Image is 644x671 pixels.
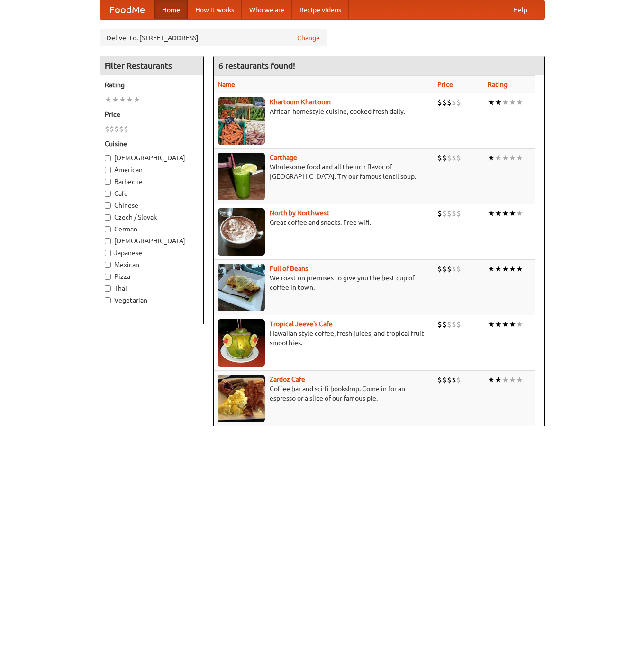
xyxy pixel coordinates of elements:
[509,264,516,274] li: ★
[218,162,430,181] p: Wholesome food and all the rich flavor of [GEOGRAPHIC_DATA]. Try our famous lentil soup.
[456,264,461,274] li: $
[133,94,140,105] li: ★
[109,124,114,134] li: $
[270,98,331,106] b: Khartoum Khartoum
[437,153,442,163] li: $
[488,208,495,219] li: ★
[502,208,509,219] li: ★
[105,285,111,292] input: Thai
[509,97,516,108] li: ★
[188,0,242,19] a: How it works
[447,208,452,219] li: $
[105,212,199,222] label: Czech / Slovak
[218,208,265,256] img: north.jpg
[114,124,119,134] li: $
[218,153,265,200] img: carthage.jpg
[516,375,523,385] li: ★
[495,319,502,330] li: ★
[292,0,349,19] a: Recipe videos
[105,201,199,210] label: Chinese
[488,97,495,108] li: ★
[100,0,154,19] a: FoodMe
[124,124,128,134] li: $
[488,319,495,330] li: ★
[516,153,523,163] li: ★
[119,94,126,105] li: ★
[447,319,452,330] li: $
[105,155,111,161] input: [DEMOGRAPHIC_DATA]
[456,97,461,108] li: $
[495,97,502,108] li: ★
[105,272,199,281] label: Pizza
[437,81,453,88] a: Price
[270,320,333,328] a: Tropical Jeeve's Cafe
[488,264,495,274] li: ★
[105,139,199,148] h5: Cuisine
[437,319,442,330] li: $
[105,248,199,257] label: Japanese
[452,375,456,385] li: $
[105,214,111,221] input: Czech / Slovak
[105,179,111,185] input: Barbecue
[495,264,502,274] li: ★
[105,274,111,280] input: Pizza
[452,97,456,108] li: $
[154,0,188,19] a: Home
[218,61,295,70] ng-pluralize: 6 restaurants found!
[502,264,509,274] li: ★
[297,33,320,43] a: Change
[509,208,516,219] li: ★
[456,208,461,219] li: $
[442,208,447,219] li: $
[105,189,199,198] label: Cafe
[270,376,305,383] a: Zardoz Cafe
[105,224,199,234] label: German
[105,153,199,163] label: [DEMOGRAPHIC_DATA]
[452,208,456,219] li: $
[270,154,297,161] a: Carthage
[502,153,509,163] li: ★
[105,191,111,197] input: Cafe
[105,226,111,232] input: German
[105,202,111,209] input: Chinese
[506,0,535,19] a: Help
[100,56,203,75] h4: Filter Restaurants
[509,153,516,163] li: ★
[447,264,452,274] li: $
[218,375,265,422] img: zardoz.jpg
[100,29,327,46] div: Deliver to: [STREET_ADDRESS]
[502,375,509,385] li: ★
[516,208,523,219] li: ★
[242,0,292,19] a: Who we are
[105,284,199,293] label: Thai
[105,124,109,134] li: $
[452,319,456,330] li: $
[437,208,442,219] li: $
[105,260,199,269] label: Mexican
[105,262,111,268] input: Mexican
[456,375,461,385] li: $
[437,375,442,385] li: $
[105,80,199,90] h5: Rating
[447,375,452,385] li: $
[270,209,329,217] a: North by Northwest
[488,153,495,163] li: ★
[502,97,509,108] li: ★
[509,375,516,385] li: ★
[516,319,523,330] li: ★
[516,264,523,274] li: ★
[105,295,199,305] label: Vegetarian
[218,97,265,145] img: khartoum.jpg
[105,297,111,303] input: Vegetarian
[495,375,502,385] li: ★
[218,264,265,311] img: beans.jpg
[437,97,442,108] li: $
[218,329,430,348] p: Hawaiian style coffee, fresh juices, and tropical fruit smoothies.
[437,264,442,274] li: $
[442,153,447,163] li: $
[447,153,452,163] li: $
